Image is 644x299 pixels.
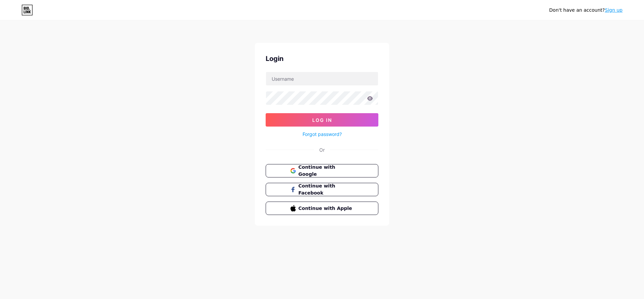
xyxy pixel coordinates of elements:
[266,72,378,85] input: Username
[266,113,378,127] button: Log In
[605,7,623,13] a: Sign up
[266,54,378,64] div: Login
[319,146,325,153] div: Or
[266,164,378,177] button: Continue with Google
[303,131,342,138] a: Forgot password?
[299,164,354,178] span: Continue with Google
[549,7,623,14] div: Don't have an account?
[312,117,332,123] span: Log In
[266,183,378,196] button: Continue with Facebook
[299,182,354,197] span: Continue with Facebook
[299,205,354,212] span: Continue with Apple
[266,202,378,215] button: Continue with Apple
